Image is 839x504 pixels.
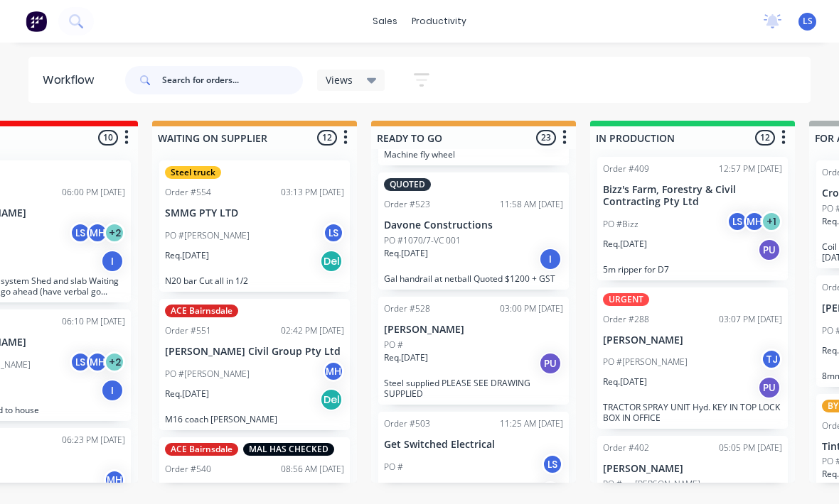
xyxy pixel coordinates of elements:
[378,172,569,290] div: QUOTEDOrder #52311:58 AM [DATE]Davone ConstructionsPO #1070/7-VC 001Req.[DATE]IGal handrail at ne...
[323,361,344,382] div: MH
[597,157,788,280] div: Order #40912:57 PM [DATE]Bizz's Farm, Forestry & Civil Contracting Pty LtdPO #BizzLSMH+1Req.[DATE...
[165,443,238,456] div: ACE Bairnsdale
[761,211,782,232] div: + 1
[104,351,125,373] div: + 2
[165,346,344,358] p: [PERSON_NAME] Civil Group Pty Ltd
[384,481,428,493] p: Req. [DATE]
[603,356,688,368] p: PO #[PERSON_NAME]
[165,463,211,476] div: Order #540
[603,334,782,346] p: [PERSON_NAME]
[104,469,125,491] div: MH
[243,443,334,456] div: MAL HAS CHECKED
[384,247,428,260] p: Req. [DATE]
[719,313,782,326] div: 03:07 PM [DATE]
[603,238,647,251] p: Req. [DATE]
[603,463,782,475] p: [PERSON_NAME]
[758,376,781,399] div: PU
[384,302,430,315] div: Order #528
[758,239,781,261] div: PU
[603,293,649,306] div: URGENT
[165,186,211,199] div: Order #554
[539,481,562,504] div: Del
[62,186,125,199] div: 06:00 PM [DATE]
[500,198,563,211] div: 11:58 AM [DATE]
[62,434,125,447] div: 06:23 PM [DATE]
[603,402,782,423] p: TRACTOR SPRAY UNIT Hyd. KEY IN TOP LOCK BOX IN OFFICE
[539,352,562,375] div: PU
[603,376,647,388] p: Req. [DATE]
[101,379,124,402] div: I
[101,250,124,273] div: I
[603,184,782,208] p: Bizz's Farm, Forestry & Civil Contracting Pty Ltd
[165,166,221,179] div: Steel truck
[744,211,765,232] div: MH
[384,378,563,399] p: Steel supplied PLEASE SEE DRAWING SUPPLIED
[165,275,344,286] p: N20 bar Cut all in 1/2
[603,313,649,326] div: Order #288
[165,368,250,380] p: PO #[PERSON_NAME]
[542,454,563,475] div: LS
[384,198,430,211] div: Order #523
[719,442,782,454] div: 05:05 PM [DATE]
[500,302,563,315] div: 03:00 PM [DATE]
[597,287,788,429] div: URGENTOrder #28803:07 PM [DATE][PERSON_NAME]PO #[PERSON_NAME]TJReq.[DATE]PUTRACTOR SPRAY UNIT Hyd...
[326,72,353,87] span: Views
[281,463,344,476] div: 08:56 AM [DATE]
[159,299,350,430] div: ACE BairnsdaleOrder #55102:42 PM [DATE][PERSON_NAME] Civil Group Pty LtdPO #[PERSON_NAME]MHReq.[D...
[320,250,343,273] div: Del
[384,149,563,160] p: Machine fly wheel
[87,351,108,373] div: MH
[87,222,108,243] div: MH
[539,248,562,270] div: I
[26,11,47,32] img: Factory
[384,439,563,451] p: Get Switched Electrical
[384,461,403,473] p: PO #
[43,72,101,89] div: Workflow
[378,297,569,405] div: Order #52803:00 PM [DATE][PERSON_NAME]PO #Req.[DATE]PUSteel supplied PLEASE SEE DRAWING SUPPLIED
[165,229,250,242] p: PO #[PERSON_NAME]
[165,249,209,262] p: Req. [DATE]
[104,222,125,243] div: + 2
[62,315,125,328] div: 06:10 PM [DATE]
[70,222,91,243] div: LS
[803,15,813,28] span: LS
[281,324,344,337] div: 02:42 PM [DATE]
[70,351,91,373] div: LS
[365,11,405,32] div: sales
[384,234,461,247] p: PO #1070/7-VC 001
[320,388,343,411] div: Del
[384,219,563,231] p: Davone Constructions
[603,442,649,454] div: Order #402
[603,478,700,491] p: PO #re: [PERSON_NAME]
[165,414,344,424] p: M16 coach [PERSON_NAME]
[384,417,430,430] div: Order #503
[603,264,782,275] p: 5m ripper for D7
[165,305,238,317] div: ACE Bairnsdale
[384,324,563,336] p: [PERSON_NAME]
[603,163,649,175] div: Order #409
[384,351,428,364] p: Req. [DATE]
[384,339,403,351] p: PO #
[719,163,782,175] div: 12:57 PM [DATE]
[162,66,303,94] input: Search for orders...
[165,207,344,219] p: SMMG PTY LTD
[603,218,638,231] p: PO #Bizz
[500,417,563,430] div: 11:25 AM [DATE]
[165,324,211,337] div: Order #551
[761,349,782,370] div: TJ
[384,273,563,284] p: Gal handrail at netball Quoted $1200 + GST
[405,11,474,32] div: productivity
[159,160,350,292] div: Steel truckOrder #55403:13 PM [DATE]SMMG PTY LTDPO #[PERSON_NAME]LSReq.[DATE]DelN20 bar Cut all i...
[727,211,748,232] div: LS
[281,186,344,199] div: 03:13 PM [DATE]
[165,388,209,400] p: Req. [DATE]
[384,178,431,191] div: QUOTED
[323,222,344,243] div: LS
